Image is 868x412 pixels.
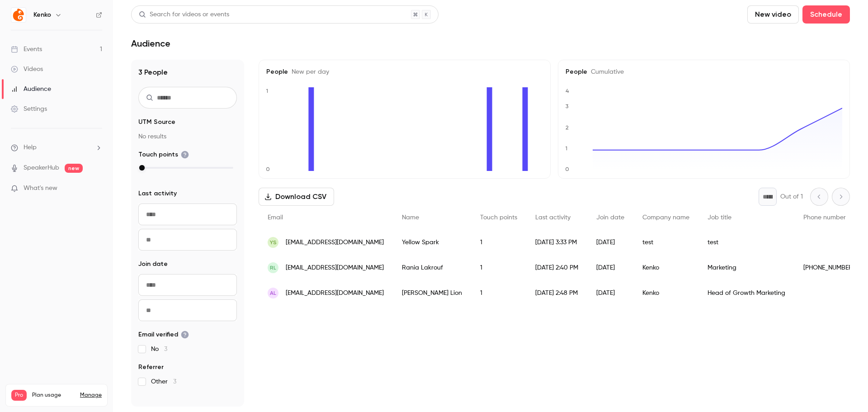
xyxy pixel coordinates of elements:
[526,280,587,306] div: [DATE] 2:48 PM
[139,165,145,170] div: max
[266,88,268,94] text: 1
[780,192,803,201] p: Out of 1
[138,150,189,159] span: Touch points
[11,143,102,152] li: help-dropdown-opener
[65,164,83,173] span: new
[33,10,51,19] h6: Kenko
[393,230,471,255] div: Yellow Spark
[698,255,794,280] div: Marketing
[151,377,176,386] span: Other
[803,214,846,221] span: Phone number
[633,230,698,255] div: test
[596,214,624,221] span: Join date
[286,289,384,298] span: [EMAIL_ADDRESS][DOMAIN_NAME]
[270,238,277,246] span: YS
[747,5,799,24] button: New video
[480,214,517,221] span: Touch points
[587,69,624,75] span: Cumulative
[471,280,526,306] div: 1
[138,260,168,269] span: Join date
[587,255,633,280] div: [DATE]
[566,103,569,109] text: 3
[642,214,689,221] span: Company name
[173,379,176,385] span: 3
[587,230,633,255] div: [DATE]
[270,264,276,272] span: RL
[138,299,237,321] input: To
[139,10,229,19] div: Search for videos or events
[565,166,569,172] text: 0
[164,346,167,352] span: 3
[24,163,59,173] a: SpeakerHub
[266,67,543,76] h5: People
[402,214,419,221] span: Name
[393,255,471,280] div: Rania Lakrouf
[266,166,270,172] text: 0
[138,67,237,78] h1: 3 People
[11,65,43,74] div: Videos
[259,188,334,206] button: Download CSV
[565,145,567,152] text: 1
[471,230,526,255] div: 1
[286,238,384,247] span: [EMAIL_ADDRESS][DOMAIN_NAME]
[11,85,51,94] div: Audience
[138,229,237,251] input: To
[32,392,75,399] span: Plan usage
[80,392,102,399] a: Manage
[288,69,329,75] span: New per day
[131,38,170,49] h1: Audience
[270,289,276,297] span: AL
[708,214,731,221] span: Job title
[138,274,237,296] input: From
[698,230,794,255] div: test
[11,390,27,401] span: Pro
[138,118,175,127] span: UTM Source
[138,132,237,141] p: No results
[11,45,42,54] div: Events
[286,263,384,273] span: [EMAIL_ADDRESS][DOMAIN_NAME]
[11,104,47,114] div: Settings
[24,184,57,193] span: What's new
[526,230,587,255] div: [DATE] 3:33 PM
[802,5,850,24] button: Schedule
[535,214,571,221] span: Last activity
[393,280,471,306] div: [PERSON_NAME] Lion
[698,280,794,306] div: Head of Growth Marketing
[138,189,177,198] span: Last activity
[566,124,569,131] text: 2
[566,67,842,76] h5: People
[268,214,283,221] span: Email
[24,143,37,152] span: Help
[138,363,164,372] span: Referrer
[794,255,863,280] div: [PHONE_NUMBER]
[566,88,569,94] text: 4
[138,330,189,339] span: Email verified
[11,8,26,22] img: Kenko
[633,280,698,306] div: Kenko
[633,255,698,280] div: Kenko
[138,204,237,225] input: From
[587,280,633,306] div: [DATE]
[471,255,526,280] div: 1
[526,255,587,280] div: [DATE] 2:40 PM
[151,345,167,354] span: No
